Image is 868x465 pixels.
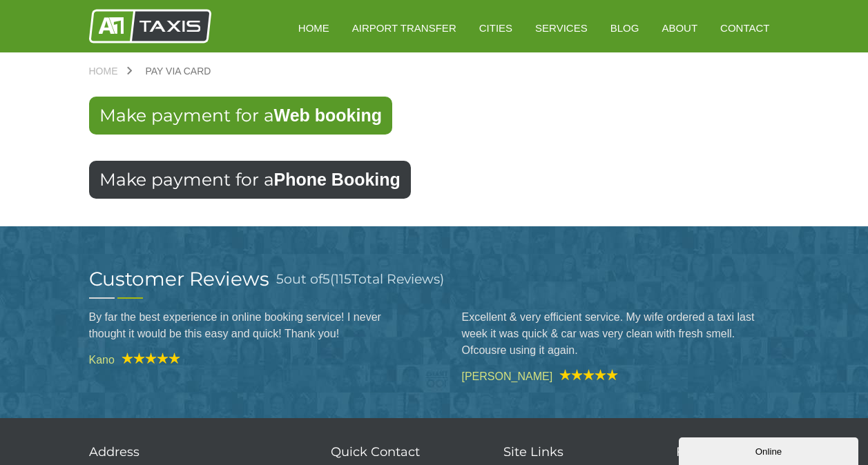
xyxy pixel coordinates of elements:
[679,435,861,465] iframe: chat widget
[322,271,330,287] span: 5
[462,299,780,369] blockquote: Excellent & very efficient service. My wife ordered a taxi last week it was quick & car was very ...
[89,97,392,135] a: Make payment for aWeb booking
[89,299,407,353] blockquote: By far the best experience in online booking service! I never thought it would be this easy and q...
[503,446,642,458] h3: Site Links
[276,269,444,289] h3: out of ( Total Reviews)
[89,353,407,366] cite: Kano
[552,369,618,380] img: A1 Taxis Review
[525,11,597,45] a: Services
[89,66,132,76] a: Home
[274,106,382,125] strong: Web booking
[289,11,339,45] a: HOME
[115,353,180,364] img: A1 Taxis Review
[470,11,522,45] a: Cities
[343,11,466,45] a: Airport Transfer
[676,446,780,458] h3: Follow Us
[601,11,649,45] a: Blog
[89,446,296,458] h3: Address
[274,170,401,189] strong: Phone Booking
[462,369,780,382] cite: [PERSON_NAME]
[652,11,707,45] a: About
[89,161,411,199] a: Make payment for aPhone Booking
[89,269,269,288] h2: Customer Reviews
[89,9,211,43] img: A1 Taxis
[334,271,351,287] span: 115
[276,271,284,287] span: 5
[331,446,469,458] h3: Quick Contact
[132,66,225,76] a: Pay via Card
[711,11,779,45] a: Contact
